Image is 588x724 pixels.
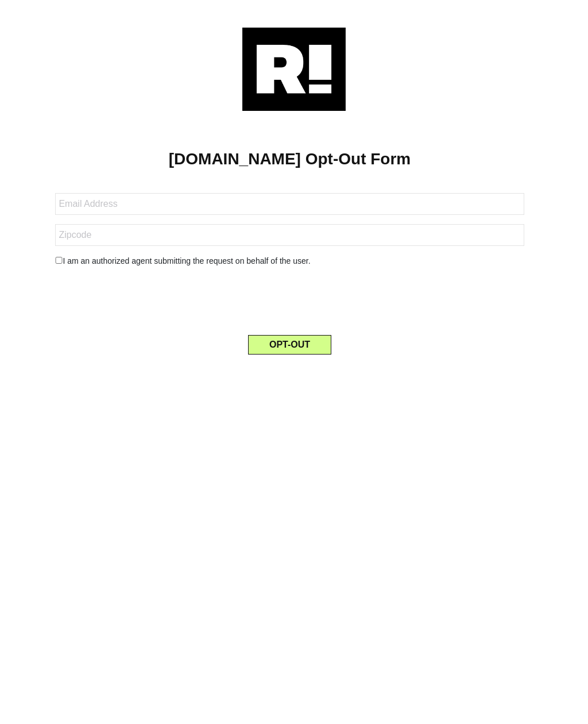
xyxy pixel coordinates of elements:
[17,149,562,169] h1: [DOMAIN_NAME] Opt-Out Form
[203,276,377,321] iframe: reCAPTCHA
[55,193,524,215] input: Email Address
[47,255,532,267] div: I am an authorized agent submitting the request on behalf of the user.
[55,224,524,246] input: Zipcode
[248,335,331,355] button: OPT-OUT
[242,28,346,111] img: Retention.com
